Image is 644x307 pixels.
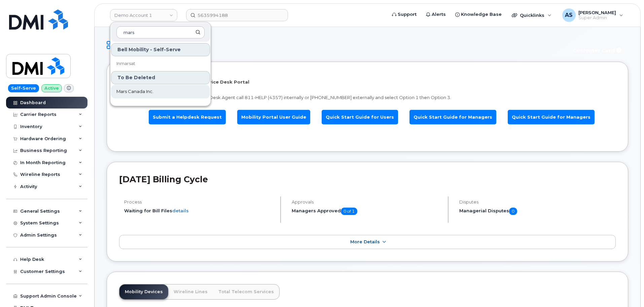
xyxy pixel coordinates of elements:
li: Waiting for Bill Files [124,208,275,214]
p: To speak with a Mobile Device Service Desk Agent call 811-HELP (4357) internally or [PHONE_NUMBER... [124,94,611,101]
button: Customer Card [568,44,628,56]
a: Quick Start Guide for Users [322,110,398,124]
h2: [DATE] Billing Cycle [119,174,616,184]
div: To Be Deleted [111,71,210,84]
span: More Details [350,239,380,244]
div: Bell Mobility - Self-Serve [111,43,210,56]
a: Mobility Portal User Guide [237,110,310,124]
input: Search [116,26,205,38]
a: Quick Start Guide for Managers [508,110,595,124]
h4: Disputes [459,199,616,205]
a: Mobility Devices [119,284,168,299]
span: Mars Canada Inc. [116,88,153,95]
p: Welcome to the Mobile Device Service Desk Portal [124,79,611,85]
span: Inmarsat [116,60,135,67]
h5: Managers Approved [292,208,442,215]
h4: Process [124,199,275,205]
h4: Approvals [292,199,442,205]
a: Quick Start Guide for Managers [409,110,496,124]
a: Submit a Helpdesk Request [149,110,226,124]
span: 0 [509,208,517,215]
a: Inmarsat [111,57,210,70]
a: Total Telecom Services [213,284,279,299]
span: 0 of 1 [341,208,357,215]
a: details [172,208,189,213]
a: Mars Canada Inc. [111,85,210,98]
h1: Dashboard [107,39,564,51]
h5: Managerial Disputes [459,208,616,215]
a: Wireline Lines [168,284,213,299]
